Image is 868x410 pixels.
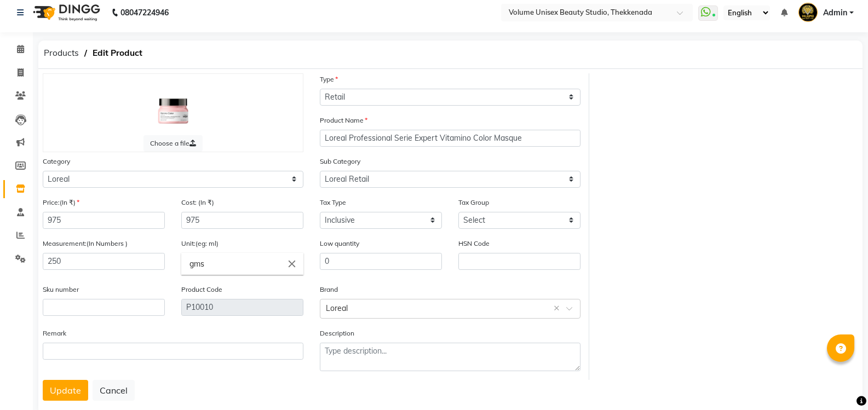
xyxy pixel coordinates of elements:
label: Sku number [43,285,79,294]
label: Tax Type [320,198,346,207]
label: Remark [43,328,66,338]
label: Tax Group [458,198,489,207]
label: Category [43,157,70,166]
input: Leave empty to Autogenerate [181,299,303,316]
label: Brand [320,285,338,294]
label: Description [320,328,354,338]
label: Cost: (In ₹) [181,198,214,207]
span: Admin [823,7,847,19]
label: Price:(In ₹) [43,198,79,207]
img: Admin [798,3,818,22]
label: Measurement:(In Numbers ) [43,239,128,249]
span: Edit Product [87,43,148,63]
label: Unit:(eg: ml) [181,239,219,249]
label: Product Name [320,116,367,125]
label: Choose a file [143,135,203,152]
label: HSN Code [458,239,490,249]
label: Product Code [181,285,222,294]
button: Update [43,380,88,401]
label: Low quantity [320,239,359,249]
button: Cancel [93,380,135,401]
label: Sub Category [320,157,360,166]
i: Close [286,258,298,270]
label: Type [320,74,338,84]
span: Clear all [554,303,563,314]
span: Products [38,43,84,63]
img: Cinque Terre [147,78,199,131]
